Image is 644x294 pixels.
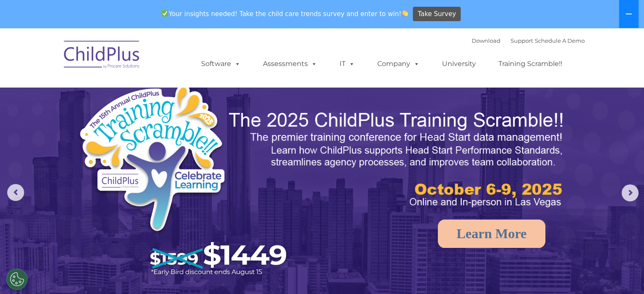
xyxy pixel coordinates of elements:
a: Schedule A Demo [535,37,585,44]
img: 👏 [402,10,408,16]
iframe: Chat Widget [506,203,644,294]
a: Company [369,55,428,72]
button: Cookies Settings [6,269,28,290]
span: Last name [118,56,144,62]
img: ChildPlus by Procare Solutions [60,35,144,77]
a: Support [511,37,533,44]
a: Software [193,55,249,72]
a: Assessments [254,55,326,72]
a: Take Survey [413,7,461,22]
a: Training Scramble!! [490,55,571,72]
a: Learn More [438,220,545,248]
span: Phone number [118,91,154,97]
a: IT [331,55,363,72]
font: | [472,37,585,44]
img: ✅ [162,10,168,16]
span: Take Survey [418,7,456,22]
a: Download [472,37,500,44]
span: Your insights needed! Take the child care trends survey and enter to win! [158,5,412,22]
a: University [434,55,484,72]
